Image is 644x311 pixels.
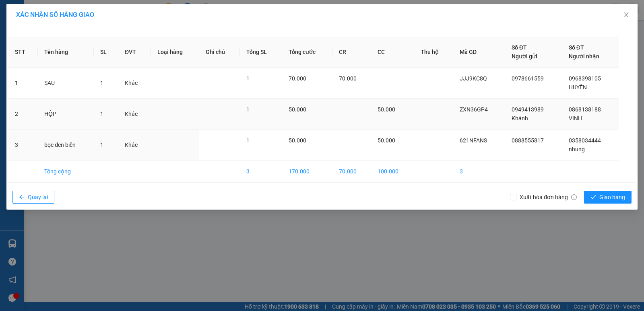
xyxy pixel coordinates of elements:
[569,84,587,91] span: HUYỀN
[94,37,118,68] th: SL
[8,37,38,68] th: STT
[282,161,332,183] td: 170.000
[569,106,601,113] span: 0868138188
[199,37,240,68] th: Ghi chú
[28,193,48,202] span: Quay lại
[246,137,250,144] span: 1
[38,130,94,161] td: bọc đen biển
[118,99,151,130] td: Khác
[615,4,638,27] button: Close
[371,37,414,68] th: CC
[460,75,487,82] span: JJJ9KC8Q
[569,75,601,82] span: 0968398105
[8,130,38,161] td: 3
[371,161,414,183] td: 100.000
[38,161,94,183] td: Tổng cộng
[512,106,544,113] span: 0949413989
[569,146,585,152] span: nhung
[8,99,38,130] td: 2
[12,191,54,204] button: arrow-leftQuay lại
[100,80,103,86] span: 1
[584,191,632,204] button: checkGiao hàng
[118,130,151,161] td: Khác
[332,37,371,68] th: CR
[100,111,103,117] span: 1
[118,68,151,99] td: Khác
[569,44,584,51] span: Số ĐT
[151,37,199,68] th: Loại hàng
[246,75,250,82] span: 1
[378,106,395,113] span: 50.000
[16,11,94,19] span: XÁC NHẬN SỐ HÀNG GIAO
[100,142,103,148] span: 1
[571,194,577,200] span: info-circle
[512,115,528,122] span: Khánh
[516,193,580,202] span: Xuất hóa đơn hàng
[240,37,282,68] th: Tổng SL
[289,75,306,82] span: 70.000
[460,106,488,113] span: ZXN36GP4
[569,115,582,122] span: VỊNH
[569,53,599,60] span: Người nhận
[240,161,282,183] td: 3
[512,75,544,82] span: 0978661559
[118,37,151,68] th: ĐVT
[339,75,357,82] span: 70.000
[623,12,630,18] span: close
[599,193,625,202] span: Giao hàng
[19,194,25,201] span: arrow-left
[378,137,395,144] span: 50.000
[282,37,332,68] th: Tổng cước
[512,137,544,144] span: 0888555817
[38,37,94,68] th: Tên hàng
[38,68,94,99] td: SAU
[8,68,38,99] td: 1
[453,161,505,183] td: 3
[246,106,250,113] span: 1
[460,137,487,144] span: 621NFANS
[569,137,601,144] span: 0358034444
[332,161,371,183] td: 70.000
[38,99,94,130] td: HỘP
[414,37,453,68] th: Thu hộ
[512,53,537,60] span: Người gửi
[289,137,306,144] span: 50.000
[453,37,505,68] th: Mã GD
[512,44,527,51] span: Số ĐT
[289,106,306,113] span: 50.000
[590,194,596,201] span: check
